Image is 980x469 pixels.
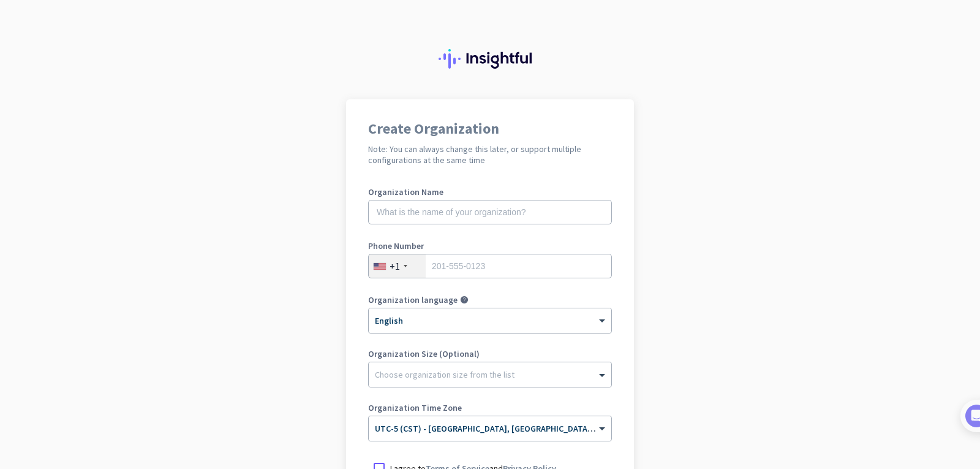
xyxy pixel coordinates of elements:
input: 201-555-0123 [368,254,612,278]
input: What is the name of your organization? [368,200,612,224]
label: Organization language [368,296,458,304]
h1: Create Organization [368,121,612,136]
label: Organization Time Zone [368,403,612,412]
h2: Note: You can always change this later, or support multiple configurations at the same time [368,143,612,166]
label: Phone Number [368,242,612,250]
i: help [460,296,469,304]
label: Organization Size (Optional) [368,349,612,358]
img: Insightful [439,49,541,69]
label: Organization Name [368,188,612,196]
div: +1 [390,260,400,272]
